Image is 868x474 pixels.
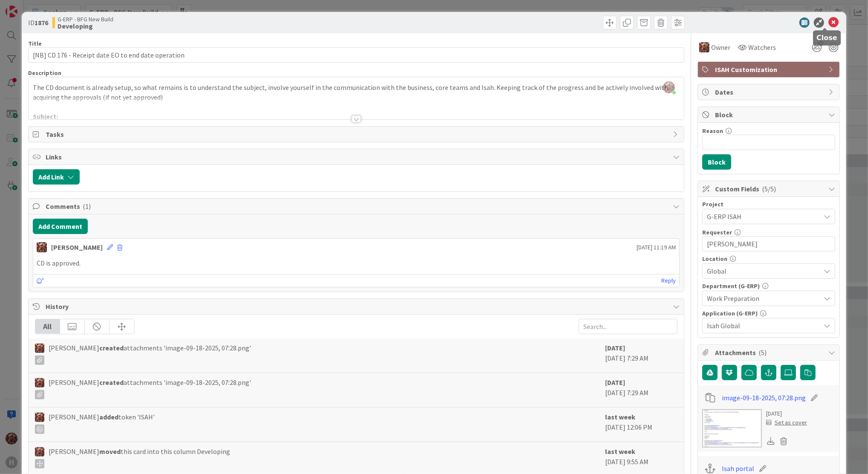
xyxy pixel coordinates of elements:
div: [PERSON_NAME] [51,242,103,252]
button: Add Link [33,169,80,185]
span: ID [28,17,48,28]
span: History [46,301,669,312]
span: G-ERP - BFG New Build [58,16,113,23]
p: CD is approved. [37,258,676,268]
span: Tasks [46,129,669,139]
img: JK [699,42,709,52]
div: Download [766,436,776,447]
span: ( 5/5 ) [762,185,776,193]
label: Reason [702,127,723,135]
span: Description [28,69,61,77]
button: Add Comment [33,219,88,234]
div: Location [702,256,835,262]
span: Comments [46,201,669,211]
img: JK [35,447,44,457]
span: [PERSON_NAME] attachments 'image-09-18-2025, 07:28.png' [49,377,251,399]
span: Block [715,110,824,120]
p: The CD document is already setup, so what remains is to understand the subject, involve yourself ... [33,83,680,102]
div: All [35,319,60,334]
div: [DATE] 7:29 AM [605,377,678,403]
a: Isah portal [722,463,754,474]
img: JK [35,344,44,353]
span: [PERSON_NAME] attachments 'image-09-18-2025, 07:28.png' [49,343,251,365]
span: Attachments [715,347,824,358]
img: JK [37,242,47,252]
div: [DATE] 7:29 AM [605,343,678,368]
div: [DATE] 12:06 PM [605,412,678,437]
b: Developing [58,23,113,29]
button: Block [702,154,731,170]
b: 1876 [35,18,48,27]
div: Set as cover [766,418,807,427]
b: moved [99,447,121,456]
span: ( 5 ) [758,348,767,357]
span: Watchers [748,42,776,52]
div: Department (G-ERP) [702,283,835,289]
b: [DATE] [605,378,625,387]
span: Work Preparation [707,293,820,303]
span: Dates [715,87,824,97]
img: qhSiAgzwFq7RpNB94T3Wy8pZew4pf0Zn.png [663,81,675,93]
span: Custom Fields [715,184,824,194]
b: created [99,378,124,387]
a: image-09-18-2025, 07:28.png [722,393,806,403]
a: Reply [661,275,676,286]
h5: Close [816,34,837,42]
span: Isah Global [707,321,820,331]
b: created [99,344,124,352]
label: Requester [702,228,732,236]
div: Project [702,201,835,207]
span: Global [707,266,820,276]
span: [PERSON_NAME] this card into this column Developing [49,446,230,468]
b: last week [605,413,635,421]
span: Owner [711,42,730,52]
label: Title [28,40,42,47]
div: Application (G-ERP) [702,310,835,316]
span: G-ERP ISAH [707,211,816,223]
b: [DATE] [605,344,625,352]
span: ISAH Customization [715,64,824,75]
div: [DATE] 9:55 AM [605,446,678,472]
span: ( 1 ) [83,202,91,211]
span: [DATE] 11:19 AM [637,243,676,252]
input: type card name here... [28,47,684,63]
input: Search... [579,319,678,334]
span: Links [46,152,669,162]
img: JK [35,378,44,387]
img: JK [35,413,44,422]
b: added [99,413,118,421]
span: [PERSON_NAME] token 'ISAH' [49,412,155,434]
div: [DATE] [766,409,807,418]
b: last week [605,447,635,456]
